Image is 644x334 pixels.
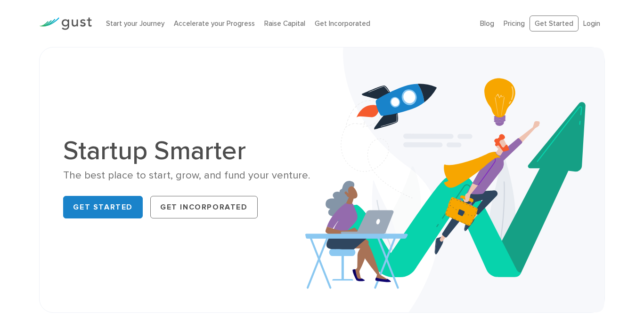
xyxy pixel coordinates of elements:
[63,138,315,164] h1: Startup Smarter
[530,16,579,32] a: Get Started
[315,19,370,28] a: Get Incorporated
[504,19,525,28] a: Pricing
[480,19,494,28] a: Blog
[150,196,258,218] a: Get Incorporated
[63,196,143,218] a: Get Started
[106,19,164,28] a: Start your Journey
[174,19,255,28] a: Accelerate your Progress
[63,169,315,182] div: The best place to start, grow, and fund your venture.
[583,19,600,28] a: Login
[39,17,92,30] img: Gust Logo
[305,47,604,312] img: Startup Smarter Hero
[264,19,305,28] a: Raise Capital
